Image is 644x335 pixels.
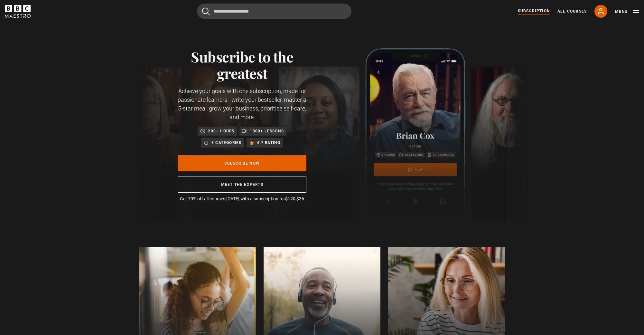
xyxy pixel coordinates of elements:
a: Subscribe Now [178,155,306,171]
span: $120 [285,196,295,201]
h1: Subscribe to the greatest [178,48,306,81]
p: Achieve your goals with one subscription, made for passionate learners - write your bestseller, m... [178,87,306,121]
p: 200+ hours [208,128,234,134]
p: 8 categories [211,139,241,146]
input: Search [197,4,351,19]
a: All Courses [557,8,587,14]
a: Subscription [518,8,550,14]
span: $36 [296,196,304,201]
p: 4.7 rating [257,139,280,146]
button: Toggle navigation [615,8,639,15]
svg: BBC Maestro [5,5,31,18]
a: Meet the experts [178,177,306,193]
p: 1000+ lessons [250,128,284,134]
p: Get 70% off all courses [DATE] with a subscription for [178,196,306,202]
button: Submit the search query [202,7,210,15]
